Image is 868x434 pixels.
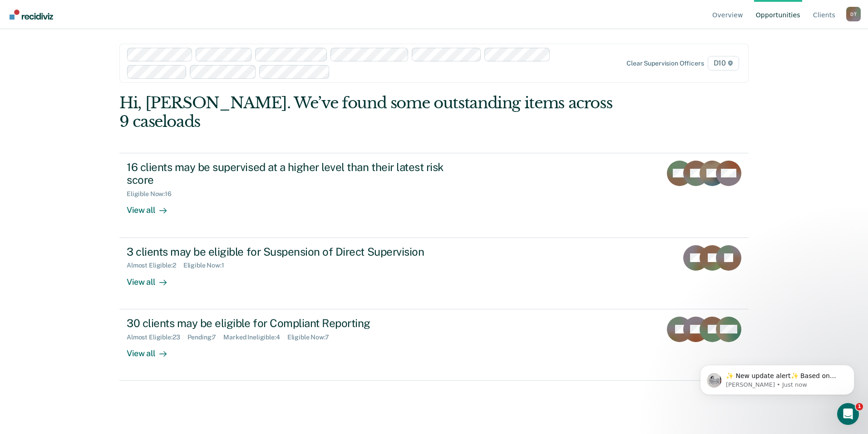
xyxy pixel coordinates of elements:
[856,403,863,410] span: 1
[127,333,187,341] div: Almost Eligible : 23
[127,190,179,198] div: Eligible Now : 16
[183,262,232,269] div: Eligible Now : 1
[708,56,739,71] span: D10
[127,317,445,330] div: 30 clients may be eligible for Compliant Reporting
[127,198,178,216] div: View all
[686,346,868,409] iframe: Intercom notifications message
[127,341,178,358] div: View all
[837,403,859,425] iframe: Intercom live chat
[127,269,178,287] div: View all
[127,262,183,269] div: Almost Eligible : 2
[39,35,157,43] p: Message from Kim, sent Just now
[10,10,53,20] img: Recidiviz
[626,60,704,67] div: Clear supervision officers
[119,238,749,309] a: 3 clients may be eligible for Suspension of Direct SupervisionAlmost Eligible:2Eligible Now:1View...
[119,153,749,238] a: 16 clients may be supervised at a higher level than their latest risk scoreEligible Now:16View all
[223,333,287,341] div: Marked Ineligible : 4
[187,333,224,341] div: Pending : 7
[119,94,623,131] div: Hi, [PERSON_NAME]. We’ve found some outstanding items across 9 caseloads
[127,161,445,187] div: 16 clients may be supervised at a higher level than their latest risk score
[287,333,336,341] div: Eligible Now : 7
[846,7,861,21] button: Profile dropdown button
[119,309,749,381] a: 30 clients may be eligible for Compliant ReportingAlmost Eligible:23Pending:7Marked Ineligible:4E...
[39,26,156,206] span: ✨ New update alert✨ Based on your feedback, we've made a few updates we wanted to share. 1. We ha...
[846,7,861,21] div: D T
[127,245,445,258] div: 3 clients may be eligible for Suspension of Direct Supervision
